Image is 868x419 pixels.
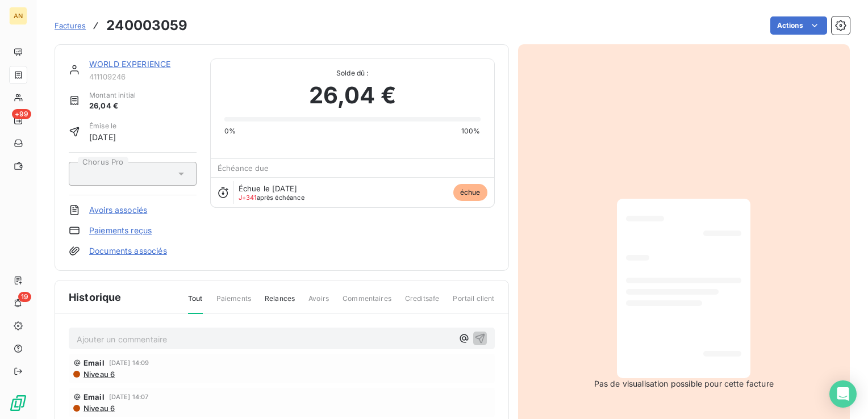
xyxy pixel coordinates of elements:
[69,290,122,305] span: Historique
[9,394,27,412] img: Logo LeanPay
[55,20,86,31] a: Factures
[55,21,86,30] span: Factures
[461,126,481,136] span: 100%
[89,245,167,257] a: Documents associés
[829,380,857,408] div: Open Intercom Messenger
[216,294,251,313] span: Paiements
[89,72,197,81] span: 411109246
[12,109,31,119] span: +99
[89,204,147,216] a: Avoirs associés
[84,358,105,367] span: Email
[82,370,115,379] span: Niveau 6
[218,164,269,173] span: Échéance due
[106,15,187,36] h3: 240003059
[9,111,27,129] a: +99
[594,378,774,389] span: Pas de visualisation possible pour cette facture
[89,121,116,131] span: Émise le
[308,294,329,313] span: Avoirs
[453,184,487,201] span: échue
[84,392,105,401] span: Email
[82,404,115,413] span: Niveau 6
[89,59,170,69] a: WORLD EXPERIENCE
[239,194,257,202] span: J+341
[89,100,136,112] span: 26,04 €
[405,294,440,313] span: Creditsafe
[224,126,236,136] span: 0%
[309,78,396,112] span: 26,04 €
[224,68,481,78] span: Solde dû :
[453,294,494,313] span: Portail client
[188,294,203,314] span: Tout
[18,292,31,302] span: 19
[343,294,391,313] span: Commentaires
[89,90,136,100] span: Montant initial
[109,393,149,400] span: [DATE] 14:07
[109,359,149,366] span: [DATE] 14:09
[89,225,152,236] a: Paiements reçus
[265,294,295,313] span: Relances
[89,131,116,143] span: [DATE]
[239,194,304,201] span: après échéance
[9,7,27,25] div: AN
[239,184,297,193] span: Échue le [DATE]
[770,16,827,35] button: Actions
